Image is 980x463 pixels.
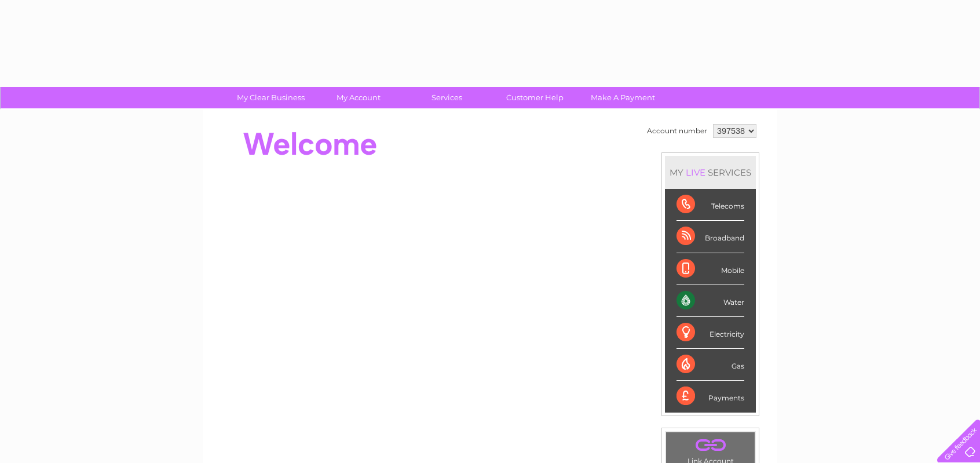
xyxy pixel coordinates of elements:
div: Electricity [677,317,744,349]
a: Customer Help [487,87,583,108]
div: MY SERVICES [665,156,756,189]
a: . [669,435,752,455]
a: Services [399,87,495,108]
div: Broadband [677,221,744,253]
div: Payments [677,381,744,412]
div: LIVE [683,167,708,178]
td: Account number [644,121,710,141]
div: Water [677,285,744,317]
div: Mobile [677,253,744,285]
a: My Account [311,87,407,108]
a: My Clear Business [223,87,319,108]
div: Telecoms [677,189,744,221]
a: Make A Payment [575,87,671,108]
div: Gas [677,349,744,381]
